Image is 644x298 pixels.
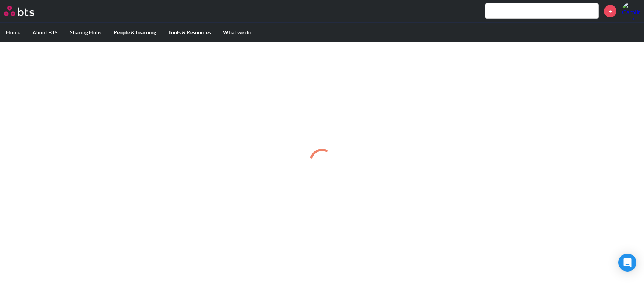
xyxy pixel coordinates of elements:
[4,6,34,16] img: BTS Logo
[64,23,108,42] label: Sharing Hubs
[162,23,217,42] label: Tools & Resources
[618,254,636,272] div: Open Intercom Messenger
[217,23,257,42] label: What we do
[622,2,640,20] a: Profile
[4,6,48,16] a: Go home
[108,23,162,42] label: People & Learning
[26,23,64,42] label: About BTS
[604,5,616,17] a: +
[622,2,640,20] img: Carolina Sevilla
